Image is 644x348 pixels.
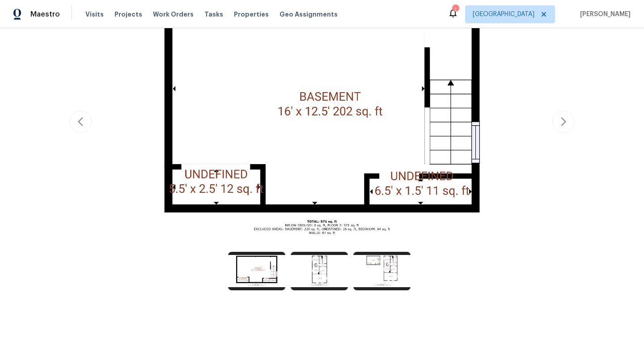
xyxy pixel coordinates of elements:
span: Properties [234,10,269,19]
span: Maestro [30,10,60,19]
span: Tasks [204,11,223,17]
span: Projects [114,10,142,19]
img: https://cabinet-assets.s3.amazonaws.com/production/storage/aad6fdaf-711c-4ac4-9fc0-e55da9121772.p... [291,252,348,290]
span: [GEOGRAPHIC_DATA] [473,10,534,19]
span: Geo Assignments [280,10,338,19]
span: Visits [85,10,104,19]
img: https://cabinet-assets.s3.amazonaws.com/production/storage/311062e7-9c13-4f44-a4e3-016900fd7558.p... [228,252,285,290]
div: 1 [452,5,458,14]
img: https://cabinet-assets.s3.amazonaws.com/production/storage/e16014c9-cbdf-4ee2-85c9-c3b1c79b0ceb.p... [353,252,411,290]
span: [PERSON_NAME] [576,10,631,19]
span: Work Orders [153,10,194,19]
